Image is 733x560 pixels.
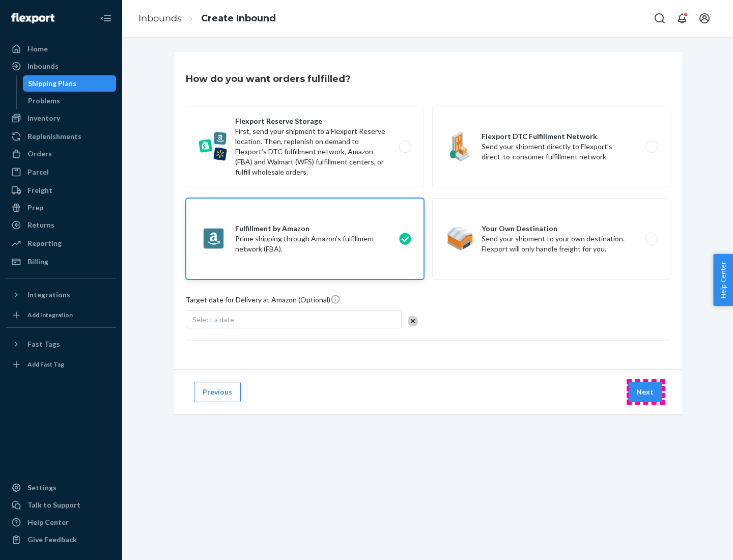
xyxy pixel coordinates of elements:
[201,13,276,24] a: Create Inbound
[23,93,117,109] a: Problems
[27,203,43,213] div: Prep
[6,182,116,199] a: Freight
[186,72,351,86] h3: How do you want orders fulfilled?
[27,44,48,54] div: Home
[27,311,73,319] div: Add Integration
[27,360,64,369] div: Add Fast Tag
[6,41,116,57] a: Home
[628,382,662,402] button: Next
[27,238,62,248] div: Reporting
[6,200,116,216] a: Prep
[138,13,182,24] a: Inbounds
[6,128,116,145] a: Replenishments
[6,58,116,74] a: Inbounds
[27,257,48,267] div: Billing
[27,339,60,349] div: Fast Tags
[27,220,54,230] div: Returns
[713,254,733,306] button: Help Center
[27,185,52,195] div: Freight
[28,78,76,89] div: Shipping Plans
[27,113,60,123] div: Inventory
[27,131,81,142] div: Replenishments
[27,517,69,527] div: Help Center
[672,8,692,29] button: Open notifications
[694,8,715,29] button: Open account menu
[6,497,116,513] a: Talk to Support
[192,315,234,324] span: Select a date
[96,8,116,29] button: Close Navigation
[11,13,54,23] img: Flexport logo
[27,290,70,300] div: Integrations
[6,336,116,352] button: Fast Tags
[6,254,116,270] a: Billing
[6,356,116,373] a: Add Fast Tag
[28,96,60,106] div: Problems
[186,294,341,309] span: Target date for Delivery at Amazon (Optional)
[130,4,284,34] ol: breadcrumbs
[6,217,116,233] a: Returns
[27,535,77,545] div: Give Feedback
[194,382,241,402] button: Previous
[6,287,116,303] button: Integrations
[27,500,80,510] div: Talk to Support
[27,483,57,493] div: Settings
[6,480,116,496] a: Settings
[6,110,116,126] a: Inventory
[6,146,116,162] a: Orders
[23,75,117,92] a: Shipping Plans
[6,307,116,323] a: Add Integration
[27,149,52,159] div: Orders
[6,164,116,180] a: Parcel
[27,167,49,177] div: Parcel
[650,8,670,29] button: Open Search Box
[6,531,116,548] button: Give Feedback
[6,235,116,251] a: Reporting
[6,514,116,530] a: Help Center
[27,61,59,71] div: Inbounds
